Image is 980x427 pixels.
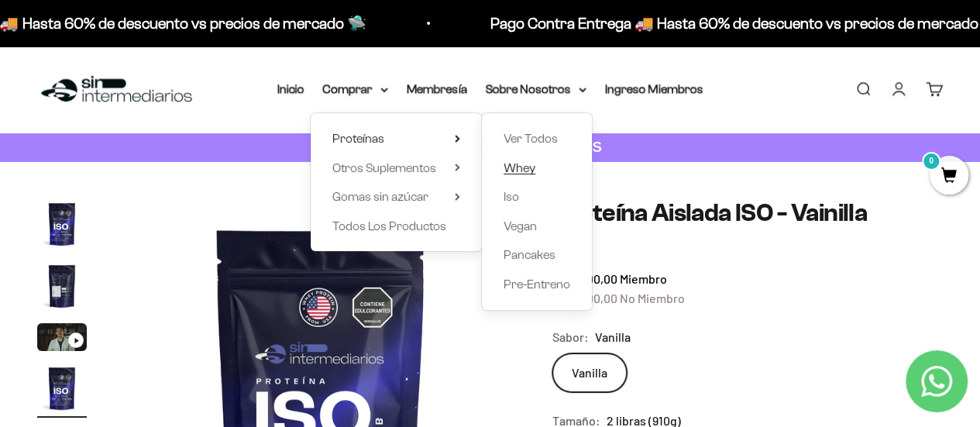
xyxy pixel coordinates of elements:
span: Whey [504,161,535,174]
p: Pago Contra Entrega 🚚 Hasta 60% de descuento vs precios de mercado 🛸 [441,11,951,36]
summary: Gomas sin azúcar [332,187,460,207]
span: Ver Todos [504,132,558,145]
a: Inicio [277,82,304,95]
a: Pancakes [504,245,570,265]
span: Vanilla [595,327,631,347]
span: Gomas sin azúcar [332,190,428,203]
a: Ver Todos [504,129,570,149]
button: Ir al artículo 3 [37,323,87,356]
span: Otros Suplementos [332,161,436,174]
img: Proteína Aislada ISO - Vainilla [37,363,87,413]
summary: Comprar [323,79,388,99]
span: Miembro [620,271,667,286]
h1: Proteína Aislada ISO - Vainilla [552,199,943,226]
span: Pre-Entreno [504,277,570,291]
button: Ir al artículo 4 [37,363,87,418]
img: Proteína Aislada ISO - Vainilla [37,261,87,311]
img: Proteína Aislada ISO - Vainilla [37,199,87,249]
summary: Otros Suplementos [332,158,460,178]
legend: Sabor: [552,327,589,347]
a: Vegan [504,216,570,236]
span: Iso [504,190,519,203]
button: Ir al artículo 1 [37,199,87,253]
a: Membresía [407,82,467,95]
a: Whey [504,158,570,178]
span: Todos Los Productos [332,219,446,232]
span: Vegan [504,219,537,232]
span: Pancakes [504,248,555,261]
mark: 0 [922,152,940,170]
span: Proteínas [332,132,384,145]
a: Pre-Entreno [504,274,570,294]
a: 0 [930,168,968,185]
summary: Proteínas [332,129,460,149]
button: Ir al artículo 2 [37,261,87,315]
summary: Sobre Nosotros [486,79,586,99]
a: Todos Los Productos [332,216,460,236]
a: Ingreso Miembros [605,82,703,95]
a: 4.74.7 de 5.0 estrellas [552,239,943,256]
a: Iso [504,187,570,207]
span: No Miembro [620,291,685,305]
